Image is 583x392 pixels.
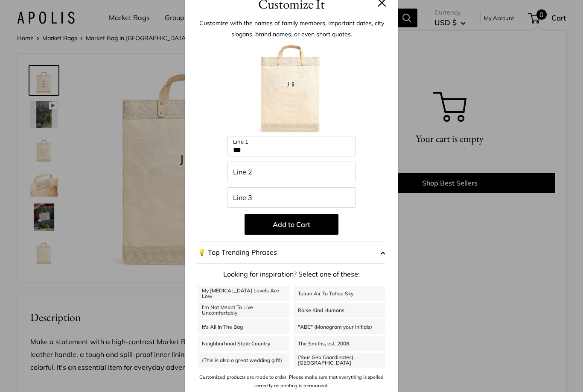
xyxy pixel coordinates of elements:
a: Tulum Air To Tahoe Sky [294,286,385,301]
a: Neighborhood State Country [198,336,289,351]
a: It's All In The Bag [198,319,289,334]
a: My [MEDICAL_DATA] Levels Are Low [198,286,289,301]
p: Customize with the names of family members, important dates, city slogans, brand names, or even s... [198,18,385,40]
a: Raise Kind Humans [294,303,385,318]
p: Looking for inspiration? Select one of these: [198,268,385,281]
a: The Smiths, est. 2008 [294,336,385,351]
img: customizer-prod [245,42,338,136]
a: (This is also a great wedding gift!) [198,353,289,368]
a: I'm Not Meant To Live Uncomfortably [198,303,289,318]
button: 💡 Top Trending Phrases [198,242,385,264]
p: Customized products are made to order. Please make sure that everything is spelled correctly as p... [198,373,385,390]
a: "ABC" (Monogram your initials) [294,319,385,334]
button: Add to Cart [245,214,338,235]
iframe: Sign Up via Text for Offers [7,360,91,385]
a: (Your Geo Coordinates), [GEOGRAPHIC_DATA] [294,353,385,368]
